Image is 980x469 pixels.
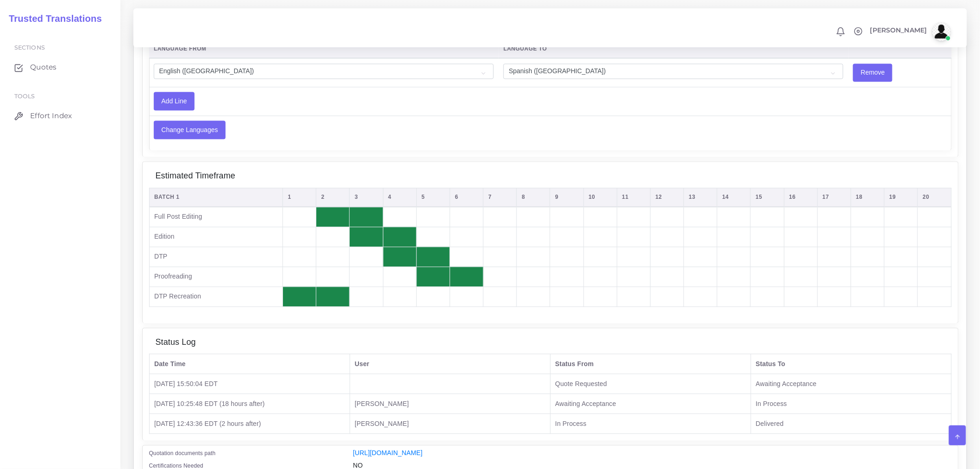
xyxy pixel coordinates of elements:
td: [DATE] 15:50:04 EDT [149,374,350,394]
th: Status From [550,354,751,374]
h2: Trusted Translations [2,13,102,24]
th: 16 [784,188,817,207]
td: [DATE] 10:25:48 EDT (18 hours after) [149,394,350,414]
th: 12 [650,188,684,207]
th: Language From [149,39,499,58]
label: Quotation documents path [149,449,216,457]
th: 1 [283,188,316,207]
th: 3 [350,188,383,207]
img: avatar [932,22,951,41]
span: Sections [14,44,45,51]
th: User [350,354,550,374]
h4: Estimated Timeframe [156,171,236,181]
td: DTP Recreation [149,286,283,306]
input: Change Languages [154,121,225,139]
th: 9 [550,188,584,207]
th: 7 [484,188,517,207]
td: [PERSON_NAME] [350,414,550,434]
td: Full Post Editing [149,207,283,227]
h4: Status Log [156,337,196,348]
td: Quote Requested [550,374,751,394]
th: 10 [584,188,617,207]
td: Delivered [751,414,951,434]
th: 8 [517,188,550,207]
a: Effort Index [7,106,113,126]
th: 15 [751,188,784,207]
input: Add Line [154,92,194,110]
th: 11 [617,188,650,207]
td: Awaiting Acceptance [550,394,751,414]
th: Batch 1 [149,188,283,207]
th: 14 [717,188,751,207]
td: Edition [149,227,283,247]
a: [URL][DOMAIN_NAME] [353,449,422,456]
th: 2 [316,188,350,207]
th: Language To [499,39,848,58]
th: 6 [450,188,483,207]
input: Remove [854,64,892,82]
th: 17 [817,188,851,207]
td: Proofreading [149,266,283,286]
td: DTP [149,247,283,266]
th: Status To [751,354,951,374]
th: 13 [684,188,717,207]
span: Quotes [30,62,57,72]
span: Effort Index [30,111,72,121]
a: Quotes [7,57,113,77]
th: 4 [383,188,416,207]
td: In Process [751,394,951,414]
span: [PERSON_NAME] [870,27,927,33]
th: Date Time [149,354,350,374]
td: Awaiting Acceptance [751,374,951,394]
td: [PERSON_NAME] [350,394,550,414]
a: [PERSON_NAME]avatar [866,22,954,41]
a: Trusted Translations [2,11,102,26]
th: 5 [416,188,450,207]
td: [DATE] 12:43:36 EDT (2 hours after) [149,414,350,434]
span: Tools [14,93,35,100]
th: 20 [918,188,951,207]
td: In Process [550,414,751,434]
th: 19 [884,188,917,207]
th: 18 [851,188,884,207]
